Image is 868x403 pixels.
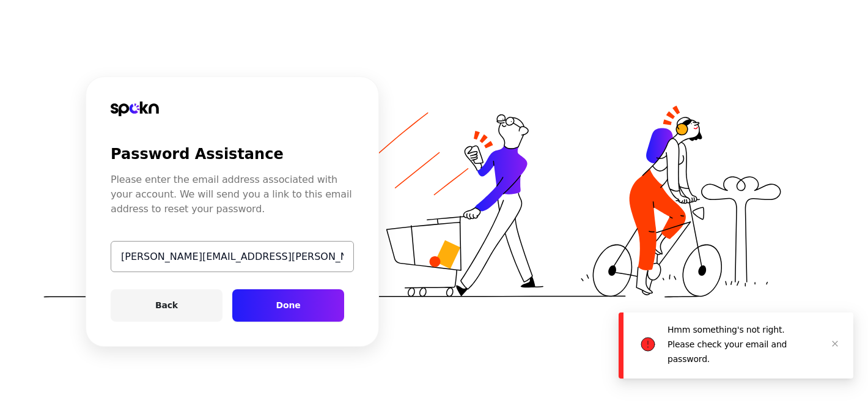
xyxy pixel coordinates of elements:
[831,340,839,347] span: close
[111,241,354,272] input: Enter work email
[111,146,284,163] h2: Password Assistance
[111,289,223,322] button: Back
[111,172,354,216] p: Please enter the email address associated with your account. We will send you a link to this emai...
[232,289,344,322] button: Done
[668,325,787,364] p: Hmm something's not right. Please check your email and password.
